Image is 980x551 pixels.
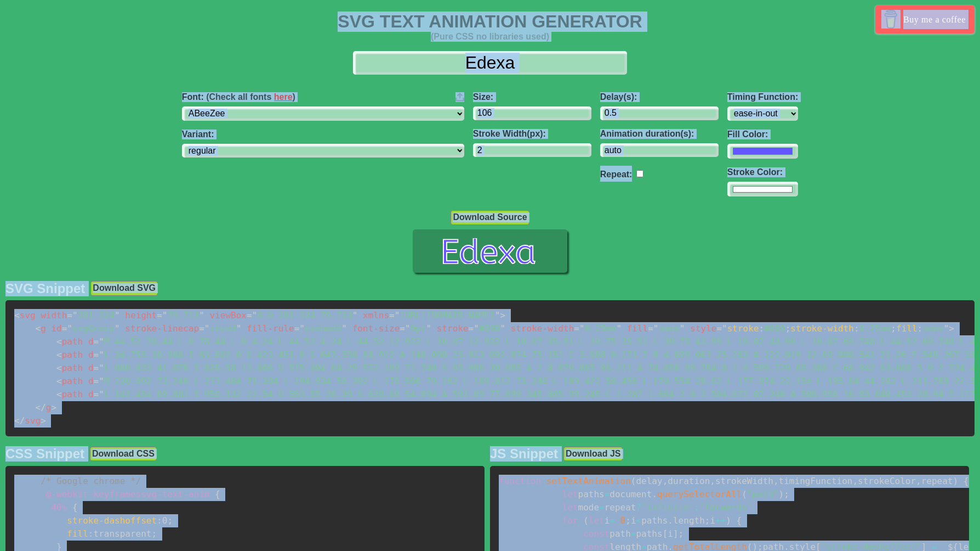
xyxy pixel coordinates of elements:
[56,376,62,386] span: <
[600,143,719,157] input: auto
[562,489,578,499] span: let
[918,323,923,334] span: :
[583,528,609,539] span: const
[94,336,99,347] span: =
[715,515,726,526] span: ++
[5,446,84,462] h2: CSS Snippet
[199,310,204,321] span: "
[56,389,62,400] span: <
[680,323,685,334] span: "
[41,415,46,426] span: >
[151,528,157,539] span: ;
[400,323,405,334] span: =
[395,310,400,321] span: "
[157,515,162,526] span: :
[215,489,220,499] span: {
[88,376,94,386] span: d
[389,310,395,321] span: =
[727,92,798,102] label: Timing Function:
[609,515,615,526] span: =
[36,402,52,413] span: g
[199,323,241,334] span: round
[56,363,83,373] span: path
[182,130,464,139] label: Variant:
[56,336,83,347] span: path
[773,476,779,486] span: ,
[56,363,62,373] span: <
[125,310,157,321] span: height
[964,476,969,486] span: {
[726,515,731,526] span: )
[620,515,626,526] span: 0
[636,502,641,513] span: ?
[46,489,141,499] span: @-webkit-keyframes
[88,363,94,373] span: d
[600,92,719,102] label: Delay(s):
[790,323,854,334] span: stroke-width
[469,323,505,334] span: #000
[469,323,474,334] span: =
[353,51,627,75] input: Input Text Here
[648,323,685,334] span: none
[67,310,119,321] span: 281.324
[88,389,94,400] span: d
[727,167,798,177] label: Stroke Color:
[90,281,158,295] button: Download SVG
[631,476,636,486] span: (
[162,310,168,321] span: "
[41,476,141,486] span: /* Google chrome */
[94,350,99,360] span: =
[94,376,99,386] span: =
[352,323,400,334] span: font-size
[473,106,591,120] input: 100
[157,310,162,321] span: =
[784,489,789,499] span: ;
[99,389,104,400] span: "
[896,323,918,334] span: fill
[600,129,719,139] label: Animation duration(s):
[99,350,104,360] span: "
[490,446,558,462] h2: JS Snippet
[747,489,779,499] span: "path"
[437,323,469,334] span: stroke
[500,310,505,321] span: >
[641,502,694,513] span: 'infinite'
[157,310,204,321] span: 79.713
[88,336,94,347] span: d
[36,323,41,334] span: <
[405,323,411,334] span: "
[72,502,78,513] span: {
[705,515,710,526] span: ;
[115,323,120,334] span: "
[99,336,104,347] span: "
[574,323,622,334] span: 0.25mm
[206,92,295,102] span: (Check all fonts )
[589,515,605,526] span: let
[94,363,99,373] span: =
[67,323,72,334] span: "
[14,415,25,426] span: </
[5,281,85,296] h2: SVG Snippet
[605,489,610,499] span: =
[690,323,716,334] span: style
[710,476,715,486] span: ,
[944,323,949,334] span: "
[473,143,591,157] input: 2px
[62,323,120,334] span: svgGroup
[636,170,643,177] input: auto
[182,92,295,102] span: Font:
[236,323,242,334] span: "
[663,528,668,539] span: [
[511,323,574,334] span: stroke-width
[673,528,679,539] span: ]
[125,323,199,334] span: stroke-linecap
[36,402,46,413] span: </
[631,528,636,539] span: =
[294,323,300,334] span: =
[875,5,975,33] a: Buy me a coffee
[274,92,293,102] a: here
[67,528,88,539] span: fill
[627,323,648,334] span: fill
[56,376,83,386] span: path
[299,323,305,334] span: "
